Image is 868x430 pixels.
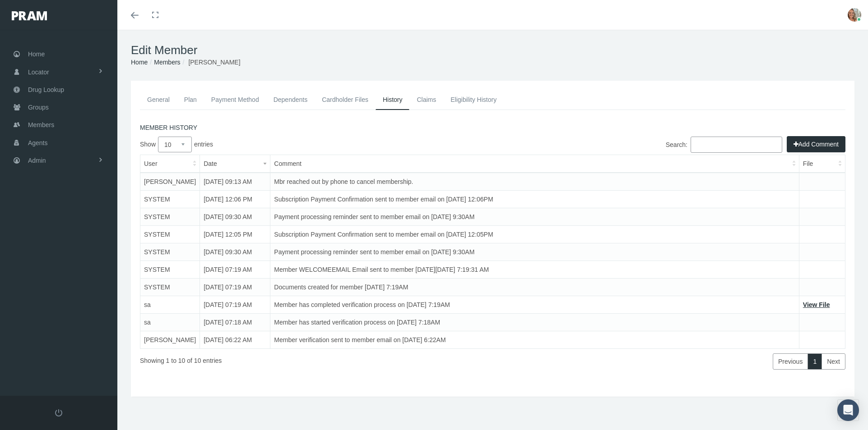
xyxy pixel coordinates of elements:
a: Members [154,59,180,66]
td: SYSTEM [140,191,200,208]
a: Eligibility History [443,90,504,110]
img: PRAM_20_x_78.png [12,11,47,20]
td: SYSTEM [140,279,200,296]
td: [DATE] 12:05 PM [200,226,270,243]
td: [DATE] 07:18 AM [200,314,270,331]
td: Member has completed verification process on [DATE] 7:19AM [270,296,799,314]
button: Add Comment [787,136,845,152]
td: [DATE] 12:06 PM [200,191,270,208]
th: User: activate to sort column ascending [140,155,200,173]
label: Show entries [140,137,493,152]
a: Plan [177,90,204,110]
td: [DATE] 07:19 AM [200,279,270,296]
td: Payment processing reminder sent to member email on [DATE] 9:30AM [270,208,799,226]
a: View File [803,301,830,308]
td: SYSTEM [140,261,200,279]
h5: MEMBER HISTORY [140,124,845,132]
span: Members [28,116,54,133]
select: Showentries [158,137,192,152]
a: Next [822,353,845,370]
a: History [376,90,410,110]
td: SYSTEM [140,208,200,226]
td: Mbr reached out by phone to cancel membership. [270,173,799,191]
td: [DATE] 06:22 AM [200,331,270,349]
td: SYSTEM [140,226,200,243]
td: [DATE] 09:30 AM [200,243,270,261]
h1: Edit Member [131,43,854,57]
a: Cardholder Files [315,90,376,110]
a: 1 [808,353,822,370]
span: Drug Lookup [28,81,64,98]
a: Payment Method [204,90,266,110]
td: Documents created for member [DATE] 7:19AM [270,279,799,296]
th: Comment: activate to sort column ascending [270,155,799,173]
div: Open Intercom Messenger [837,399,859,421]
td: Subscription Payment Confirmation sent to member email on [DATE] 12:06PM [270,191,799,208]
span: Locator [28,64,49,81]
td: Subscription Payment Confirmation sent to member email on [DATE] 12:05PM [270,226,799,243]
td: [DATE] 07:19 AM [200,296,270,314]
th: Date: activate to sort column ascending [200,155,270,173]
td: [DATE] 09:30 AM [200,208,270,226]
td: Member has started verification process on [DATE] 7:18AM [270,314,799,331]
a: General [140,90,177,110]
a: Claims [409,90,443,110]
td: SYSTEM [140,243,200,261]
img: S_Profile_Picture_15372.jpg [848,8,861,22]
input: Search: [691,137,782,153]
td: Member WELCOMEEMAIL Email sent to member [DATE][DATE] 7:19:31 AM [270,261,799,279]
td: sa [140,314,200,331]
a: Dependents [266,90,315,110]
td: [PERSON_NAME] [140,173,200,191]
td: [DATE] 07:19 AM [200,261,270,279]
span: [PERSON_NAME] [188,59,240,66]
td: Member verification sent to member email on [DATE] 6:22AM [270,331,799,349]
label: Search: [666,137,782,153]
span: Agents [28,134,48,151]
td: [PERSON_NAME] [140,331,200,349]
td: Payment processing reminder sent to member email on [DATE] 9:30AM [270,243,799,261]
a: Home [131,59,148,66]
th: File: activate to sort column ascending [799,155,845,173]
td: [DATE] 09:13 AM [200,173,270,191]
span: Groups [28,99,49,116]
span: Admin [28,152,46,169]
td: sa [140,296,200,314]
a: Previous [773,353,808,370]
span: Home [28,46,45,63]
